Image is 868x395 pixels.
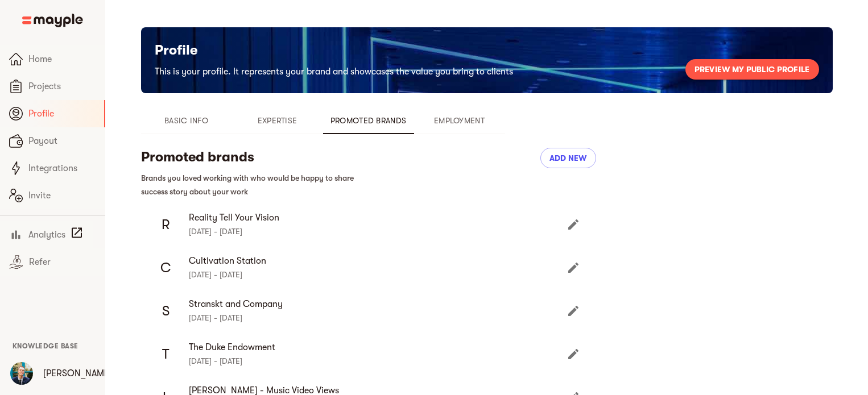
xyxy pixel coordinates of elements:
button: User Menu [3,355,40,392]
p: [DATE] - [DATE] [189,311,569,325]
span: Reality Tell Your Vision [189,211,569,224]
button: Preview my public profile [685,59,819,80]
span: Invite [28,189,96,202]
div: C [150,252,182,284]
span: Payout [28,134,96,148]
span: Employment [421,114,498,127]
span: Knowledge Base [13,342,78,350]
div: R [150,209,182,240]
h6: This is your profile. It represents your brand and showcases the value you bring to clients [155,64,513,80]
h5: Profile [155,41,513,59]
span: Integrations [28,161,96,175]
img: Main logo [22,14,83,27]
button: Edit [560,211,587,238]
iframe: Chat Widget [811,340,868,395]
span: The Duke Endowment [189,340,569,354]
h6: Brands you loved working with who would be happy to share success story about your work [141,171,369,198]
span: Home [28,52,96,66]
p: [DATE] - [DATE] [189,268,569,281]
div: T [150,338,182,370]
button: Add new [540,148,596,168]
span: Refer [29,255,96,269]
p: [DATE] - [DATE] [189,224,569,238]
span: Stranskt and Company [189,297,569,311]
span: Basic Info [148,114,225,127]
p: [DATE] - [DATE] [189,354,569,368]
span: Profile [28,107,95,120]
span: Preview my public profile [695,63,810,76]
button: Edit [560,254,587,281]
p: [PERSON_NAME] [43,367,112,380]
span: Analytics [28,228,65,242]
div: S [150,295,182,327]
button: Edit [560,297,587,325]
span: Projects [28,80,96,93]
span: Expertise [239,114,316,127]
img: YZZgCb1fS5ussBl3eJIV [10,362,33,385]
button: Edit [560,340,587,368]
span: Promoted Brands [330,114,407,127]
span: Add new [549,151,587,165]
a: Knowledge Base [13,341,78,350]
span: Cultivation Station [189,254,569,268]
h5: Promoted brands [141,148,369,166]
